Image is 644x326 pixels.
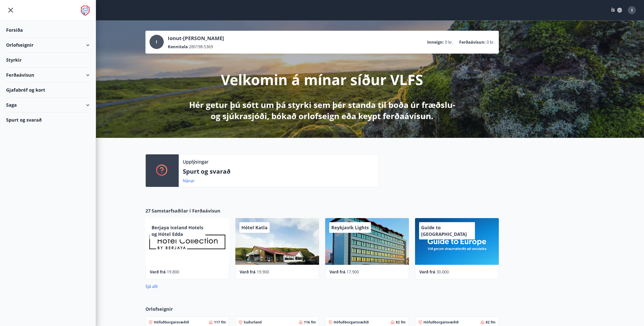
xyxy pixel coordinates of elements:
span: Verð frá [329,269,345,275]
span: Verð frá [240,269,256,275]
span: 0 kr. [445,39,453,45]
button: I [626,4,638,16]
span: Suðurland [244,320,262,325]
span: Höfuðborgarsvæðið [334,320,369,325]
span: 19.800 [167,269,179,275]
div: Ferðaávísun [6,68,90,83]
div: Orlofseignir [6,38,90,53]
span: 280198-5369 [189,44,213,50]
span: Verð frá [419,269,435,275]
p: Kennitala [168,44,188,50]
span: Orlofseignir [145,306,173,312]
span: Berjaya Iceland Hotels og Hótel Edda [152,224,203,237]
span: 30.000 [436,269,449,275]
span: 117 fm [214,320,226,325]
span: Hótel Katla [241,224,268,231]
span: 82 fm [396,320,406,325]
button: menu [6,6,15,15]
span: 17.900 [346,269,359,275]
div: Styrkir [6,53,90,68]
span: 27 [145,207,151,214]
a: Sjá allt [145,284,158,289]
span: Samstarfsaðilar í Ferðaávísun [152,207,220,214]
p: Upplýsingar [183,158,208,165]
div: Spurt og svarað [6,112,90,127]
span: 82 fm [486,320,496,325]
span: Guide to [GEOGRAPHIC_DATA] [421,224,467,237]
span: I [631,7,633,13]
span: 0 kr. [487,39,495,45]
img: union_logo [81,6,90,16]
p: Hér getur þú sótt um þá styrki sem þér standa til boða úr fræðslu- og sjúkrasjóði, bókað orlofsei... [188,99,456,122]
div: Saga [6,97,90,112]
span: Höfuðborgarsvæðið [154,320,189,325]
p: Velkomin á mínar síður VLFS [221,70,423,89]
span: 19.900 [257,269,269,275]
div: Gjafabréf og kort [6,83,90,97]
button: ÍS [608,6,625,15]
span: 116 fm [304,320,316,325]
span: Verð frá [150,269,166,275]
a: Nánar [183,178,195,184]
p: Inneign : [427,39,444,45]
p: Spurt og svarað [183,167,375,176]
div: Forsíða [6,23,90,38]
span: I [156,39,157,45]
p: Ionut-[PERSON_NAME] [168,35,224,42]
span: Reykjavík Lights [331,224,369,231]
span: Höfuðborgarsvæðið [423,320,459,325]
p: Ferðaávísun : [459,39,486,45]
